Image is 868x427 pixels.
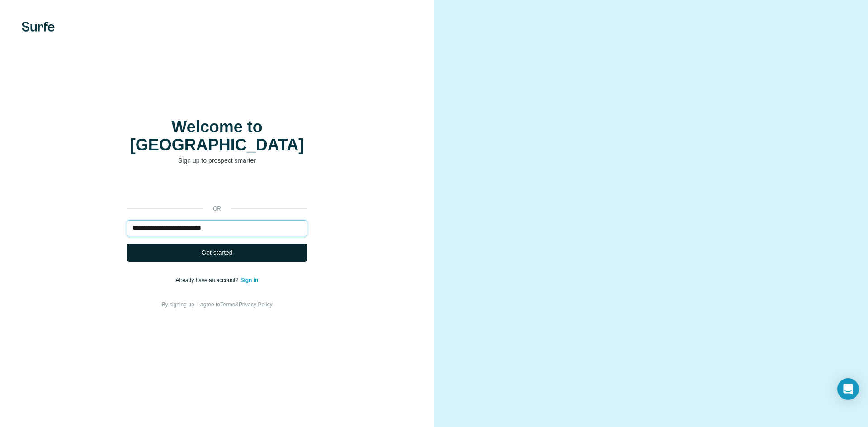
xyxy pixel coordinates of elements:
[220,301,235,308] a: Terms
[22,22,55,32] img: Surfe's logo
[837,378,859,400] div: Open Intercom Messenger
[127,118,307,154] h1: Welcome to [GEOGRAPHIC_DATA]
[176,277,241,283] span: Already have an account?
[240,277,258,283] a: Sign in
[201,248,232,257] span: Get started
[162,301,273,308] span: By signing up, I agree to &
[239,301,273,308] a: Privacy Policy
[203,205,231,213] p: or
[127,244,307,262] button: Get started
[127,156,307,165] p: Sign up to prospect smarter
[122,178,312,198] iframe: Sign in with Google Button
